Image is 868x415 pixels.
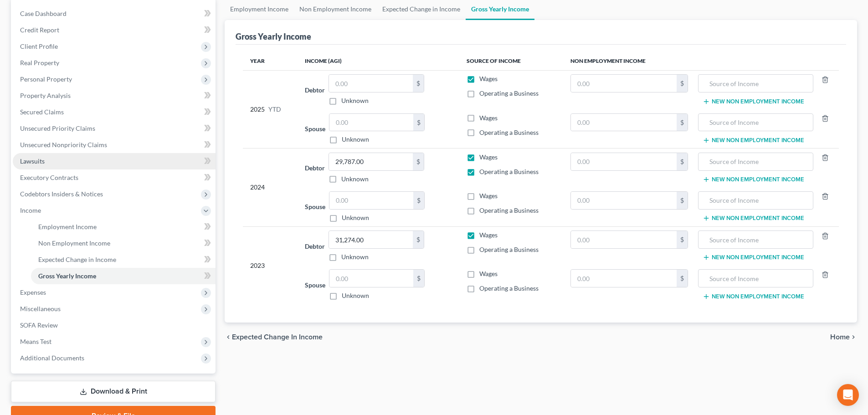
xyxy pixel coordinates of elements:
a: Property Analysis [13,87,216,104]
span: Credit Report [20,26,59,34]
span: Lawsuits [20,157,45,165]
span: Secured Claims [20,108,64,116]
a: Executory Contracts [13,169,216,186]
div: 2023 [250,231,290,300]
div: $ [677,153,688,170]
div: Gross Yearly Income [236,31,311,42]
input: Source of Income [703,270,808,287]
input: 0.00 [329,153,413,170]
label: Debtor [305,241,325,251]
span: Operating a Business [479,168,539,175]
th: Non Employment Income [563,52,839,70]
span: Gross Yearly Income [38,272,96,280]
div: $ [677,231,688,248]
label: Unknown [342,135,369,144]
span: Property Analysis [20,92,71,99]
span: Expenses [20,288,46,296]
div: 2024 [250,153,290,222]
div: $ [413,153,424,170]
input: Source of Income [703,75,808,92]
a: Expected Change in Income [31,251,216,268]
label: Unknown [342,291,369,300]
div: $ [413,270,424,287]
span: Non Employment Income [38,239,110,247]
span: Operating a Business [479,246,539,253]
button: New Non Employment Income [703,176,804,183]
div: $ [413,192,424,209]
div: 2025 [250,74,290,144]
span: Wages [479,192,498,200]
i: chevron_right [850,333,857,341]
div: $ [677,75,688,92]
a: Gross Yearly Income [31,268,216,284]
div: $ [413,114,424,131]
span: Unsecured Priority Claims [20,124,95,132]
button: New Non Employment Income [703,293,804,300]
span: Means Test [20,338,51,345]
div: $ [413,231,424,248]
a: Employment Income [31,219,216,235]
input: 0.00 [571,231,677,248]
a: Secured Claims [13,104,216,120]
span: Expected Change in Income [38,256,116,263]
input: 0.00 [329,270,413,287]
span: Income [20,206,41,214]
input: 0.00 [329,192,413,209]
span: Expected Change in Income [232,333,323,341]
span: Codebtors Insiders & Notices [20,190,103,198]
button: chevron_left Expected Change in Income [225,333,323,341]
label: Unknown [341,174,369,184]
span: Personal Property [20,75,72,83]
input: 0.00 [571,114,677,131]
span: Operating a Business [479,89,539,97]
span: Wages [479,75,498,82]
input: 0.00 [571,75,677,92]
span: Employment Income [38,223,97,231]
label: Unknown [341,252,369,261]
input: 0.00 [571,153,677,170]
button: Home chevron_right [830,333,857,341]
th: Source of Income [459,52,563,70]
input: 0.00 [329,75,413,92]
input: 0.00 [571,270,677,287]
a: Case Dashboard [13,5,216,22]
label: Debtor [305,163,325,173]
span: Home [830,333,850,341]
input: Source of Income [703,231,808,248]
span: Executory Contracts [20,174,78,181]
div: Open Intercom Messenger [837,384,859,406]
input: 0.00 [329,114,413,131]
input: Source of Income [703,192,808,209]
label: Unknown [341,96,369,105]
a: Download & Print [11,381,216,402]
span: Miscellaneous [20,305,61,313]
button: New Non Employment Income [703,98,804,105]
label: Spouse [305,280,325,290]
a: SOFA Review [13,317,216,333]
span: Operating a Business [479,284,539,292]
div: $ [677,192,688,209]
th: Year [243,52,298,70]
a: Credit Report [13,22,216,38]
span: Real Property [20,59,59,67]
span: Unsecured Nonpriority Claims [20,141,107,149]
span: YTD [268,105,281,114]
input: 0.00 [571,192,677,209]
label: Spouse [305,202,325,211]
button: New Non Employment Income [703,137,804,144]
label: Unknown [342,213,369,222]
span: Wages [479,114,498,122]
div: $ [413,75,424,92]
i: chevron_left [225,333,232,341]
input: Source of Income [703,153,808,170]
span: Wages [479,231,498,239]
span: Wages [479,270,498,277]
div: $ [677,114,688,131]
a: Unsecured Nonpriority Claims [13,137,216,153]
span: Operating a Business [479,206,539,214]
a: Lawsuits [13,153,216,169]
a: Non Employment Income [31,235,216,251]
span: Additional Documents [20,354,84,362]
span: Operating a Business [479,128,539,136]
div: $ [677,270,688,287]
